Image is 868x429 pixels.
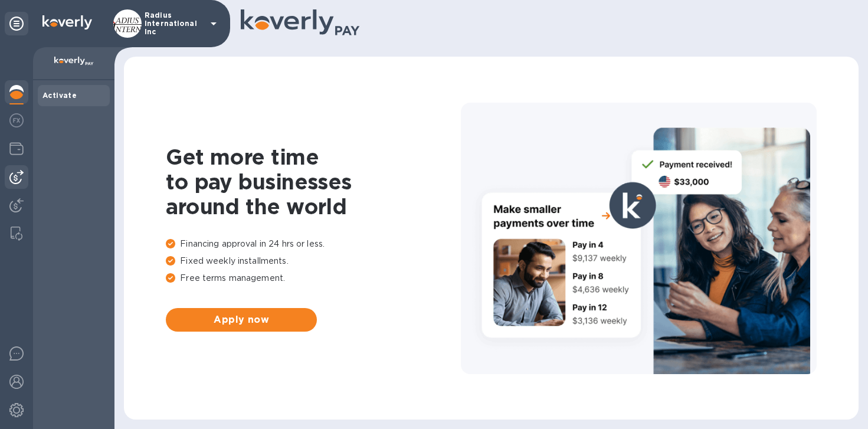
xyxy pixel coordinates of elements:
p: Financing approval in 24 hrs or less. [166,238,461,250]
p: Fixed weekly installments. [166,255,461,267]
div: Unpin categories [5,12,28,35]
img: Foreign exchange [9,113,24,127]
img: Wallets [9,142,24,156]
span: Apply now [175,313,307,327]
h1: Get more time to pay businesses around the world [166,145,461,219]
button: Apply now [166,308,317,332]
img: Logo [42,15,92,30]
p: Radius International Inc [145,11,204,36]
b: Activate [42,91,77,100]
p: Free terms management. [166,272,461,284]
